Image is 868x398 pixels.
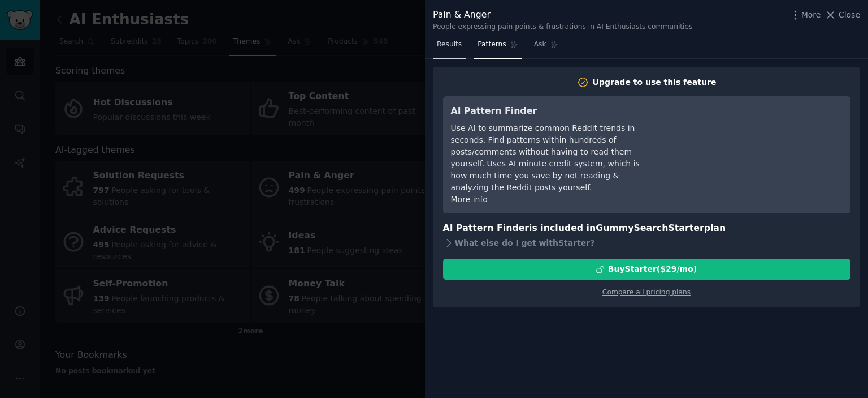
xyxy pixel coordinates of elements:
[789,9,821,21] button: More
[824,9,860,21] button: Close
[478,40,506,50] span: Patterns
[433,22,692,32] div: People expressing pain points & frustrations in AI Enthusiasts communities
[451,104,657,118] h3: AI Pattern Finder
[437,40,462,50] span: Results
[451,122,657,194] div: Use AI to summarize common Reddit trends in seconds. Find patterns within hundreds of posts/comme...
[443,221,850,236] h3: AI Pattern Finder is included in plan
[530,36,562,59] a: Ask
[534,40,546,50] span: Ask
[839,9,860,21] span: Close
[451,195,488,204] a: More info
[673,104,843,189] iframe: YouTube video player
[474,36,522,59] a: Patterns
[443,259,850,280] button: BuyStarter($29/mo)
[596,222,704,233] span: GummySearch Starter
[602,288,691,296] a: Compare all pricing plans
[433,36,466,59] a: Results
[593,76,717,88] div: Upgrade to use this feature
[433,8,692,22] div: Pain & Anger
[801,9,821,21] span: More
[608,263,697,275] div: Buy Starter ($ 29 /mo )
[443,235,850,251] div: What else do I get with Starter ?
